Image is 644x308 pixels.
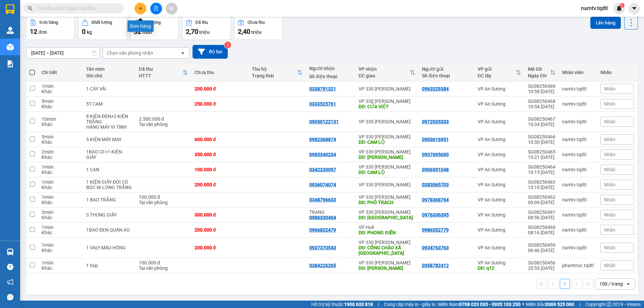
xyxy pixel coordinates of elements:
div: 10 món [42,116,79,122]
div: 0348796633 [309,197,336,202]
div: 250.000 đ [195,101,245,107]
div: DĐ: PHÒ TRÁCH [359,200,415,205]
span: Nhãn [604,86,615,91]
div: Ghi chú [86,73,132,78]
div: VP nhận [359,66,410,72]
img: solution-icon [7,60,14,67]
div: 5T CAM [86,101,132,107]
button: file-add [150,3,162,14]
span: copyright [607,302,611,307]
div: SG08250469 [528,83,555,89]
div: VP An Sương [478,152,521,157]
div: 3 món [42,209,79,215]
div: 0383065703 [422,182,449,187]
div: SG08250459 [528,242,555,248]
button: plus [135,3,146,14]
div: DĐ: HÀ NỘI [359,215,415,220]
div: VP 330 [PERSON_NAME] [359,149,415,155]
div: Khác [42,265,79,271]
div: 0333525761 [309,101,336,107]
div: DĐ: CỔNG CHÀO XÃ TRUNG HẢI [359,245,415,256]
div: 8 KIỆN ĐEN+2 KIỆN TRẮNG [86,114,132,124]
div: 0937695690 [422,152,449,157]
div: namtv.tqdtl [562,101,594,107]
div: SG08250456 [528,260,555,265]
span: Hỗ trợ kỹ thuật: [311,301,373,308]
div: 0358782412 [422,263,449,268]
div: 1BAO ĐEN QUẦN ÁO [86,227,132,233]
div: 20:53 [DATE] [528,265,555,271]
div: 200.000 đ [195,182,245,187]
div: 200.000 đ [195,86,245,91]
img: warehouse-icon [7,44,14,51]
div: 1 hop [86,263,132,268]
th: Toggle SortBy [525,64,559,81]
div: 0342230097 [309,167,336,172]
div: namtv.tqdtl [562,212,594,218]
div: 600.000 đ [195,137,245,142]
th: Toggle SortBy [474,64,525,81]
div: DĐ: CỬA VIỆT [359,104,415,109]
span: 2,40 [238,27,250,36]
span: VP 330 [PERSON_NAME] [50,4,98,18]
span: message [7,294,13,300]
span: search [28,6,33,11]
button: Số lượng32món [130,16,179,40]
div: VP 330 [PERSON_NAME] [359,99,415,104]
button: Bộ lọc [193,45,228,59]
span: 0 [13,37,17,44]
div: Số điện thoại [422,73,471,78]
span: Nhãn [604,101,615,107]
span: 0 [82,27,86,36]
span: | [579,301,580,308]
div: Chọn văn phòng nhận [107,50,153,56]
div: 5 món [42,99,79,104]
div: Khác [42,215,79,220]
div: namtv.tqdtl [562,182,594,187]
span: file-add [154,6,158,11]
div: namtv.tqdtl [562,119,594,124]
div: 1 CÂY VẢI [86,86,132,91]
div: VP 330 [PERSON_NAME] [359,119,415,124]
div: 09:09 [DATE] [528,200,555,205]
div: VP 330 [PERSON_NAME] [359,194,415,200]
div: VP An Sương [478,119,521,124]
div: Đơn hàng [40,20,58,25]
div: Tên món [86,66,132,72]
button: Khối lượng0kg [78,16,127,40]
div: Khác [42,248,79,253]
div: VP An Sương [478,86,521,91]
div: VP 330 [PERSON_NAME] [359,86,415,91]
div: Chi tiết [42,70,79,75]
span: 32 [134,27,141,36]
div: ĐC giao [359,73,410,78]
div: SG08250461 [528,209,555,215]
div: Khối lượng [92,20,112,25]
div: 1 VALY MÀU HỒNG [86,245,132,250]
div: TRANG [309,209,352,215]
span: Nhãn [604,137,615,142]
div: phamtruc.tqdtl [562,263,594,268]
div: 1 CAN [86,167,132,172]
div: Khác [42,104,79,109]
span: plus [138,6,143,11]
svg: open [180,50,185,56]
div: DĐ: q12 [478,265,521,271]
div: 0906591048 [422,167,449,172]
div: 5 KIỆN MÁY MAY [86,137,132,142]
div: 350.000 đ [195,152,245,157]
input: Tìm tên, số ĐT hoặc mã đơn [37,5,116,12]
div: 10:21 [DATE] [528,155,555,160]
span: Miền Nam [438,301,521,308]
div: 100.000 đ [139,260,188,265]
span: namtv.tqdtl [576,4,613,12]
div: Tại văn phòng [139,122,188,127]
span: Nhãn [604,212,615,218]
div: 0972035333 [422,119,449,124]
div: 3 THÙNG GIẤY [86,212,132,218]
div: namtv.tqdtl [562,86,594,91]
div: Tại văn phòng [139,200,188,205]
button: Lên hàng [590,17,621,29]
div: 1 món [42,242,79,248]
span: 2,70 [186,27,198,36]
